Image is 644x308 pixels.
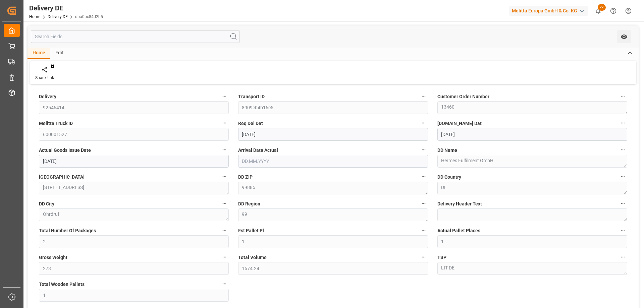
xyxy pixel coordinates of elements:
button: Melitta Europa GmbH & Co. KG [509,4,591,17]
button: Actual Goods Issue Date [220,145,229,154]
div: Home [28,48,50,59]
div: Delivery DE [29,3,103,13]
a: Delivery DE [48,14,68,19]
span: DD City [39,200,54,207]
button: DD ZIP [419,172,428,181]
span: Melitta Truck ID [39,120,73,127]
textarea: DE [437,182,627,194]
div: Melitta Europa GmbH & Co. KG [509,6,588,16]
button: Arrival Date Actual [419,145,428,154]
textarea: Ohrdruf [39,208,229,221]
input: DD.MM.YYYY [39,155,229,168]
button: DD Name [619,145,627,154]
span: [DOMAIN_NAME] Dat [437,120,482,127]
span: DD Name [437,147,457,154]
span: Req Del Dat [238,120,263,127]
span: Total Volume [238,254,267,261]
span: [GEOGRAPHIC_DATA] [39,174,85,181]
button: Gross Weight [220,253,229,261]
button: TSP [619,253,627,261]
button: [GEOGRAPHIC_DATA] [220,172,229,181]
button: Delivery [220,92,229,101]
button: Customer Order Number [619,92,627,101]
textarea: LIT DE [437,262,627,275]
button: Delivery Header Text [619,199,627,208]
span: TSP [437,254,446,261]
button: Est Pallet Pl [419,226,428,235]
span: Delivery Header Text [437,200,482,207]
input: Search Fields [31,30,240,43]
button: show 27 new notifications [591,3,606,18]
textarea: [STREET_ADDRESS] [39,182,229,194]
input: DD.MM.YYYY [437,128,627,141]
input: DD.MM.YYYY [238,128,428,141]
textarea: 13460 [437,101,627,114]
button: Req Del Dat [419,119,428,127]
button: DD Country [619,172,627,181]
a: Home [29,14,40,19]
button: Total Volume [419,253,428,261]
button: DD City [220,199,229,208]
button: Help Center [606,3,621,18]
span: Total Number Of Packages [39,227,96,234]
button: Transport ID [419,92,428,101]
span: DD Region [238,200,260,207]
span: DD Country [437,174,461,181]
button: [DOMAIN_NAME] Dat [619,119,627,127]
button: Total Number Of Packages [220,226,229,235]
textarea: 99 [238,208,428,221]
input: DD.MM.YYYY [238,155,428,168]
textarea: 99885 [238,182,428,194]
span: Delivery [39,93,56,100]
button: open menu [617,30,631,43]
span: Gross Weight [39,254,67,261]
button: Total Wooden Pallets [220,280,229,288]
span: Transport ID [238,93,265,100]
button: DD Region [419,199,428,208]
button: Actual Pallet Places [619,226,627,235]
span: Actual Goods Issue Date [39,147,91,154]
div: Edit [50,48,69,59]
span: Est Pallet Pl [238,227,264,234]
span: Customer Order Number [437,93,489,100]
span: DD ZIP [238,174,253,181]
span: Arrival Date Actual [238,147,278,154]
button: Melitta Truck ID [220,119,229,127]
span: Total Wooden Pallets [39,281,85,288]
span: 27 [598,4,606,11]
span: Actual Pallet Places [437,227,480,234]
textarea: Hermes Fulfilment GmbH [437,155,627,168]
